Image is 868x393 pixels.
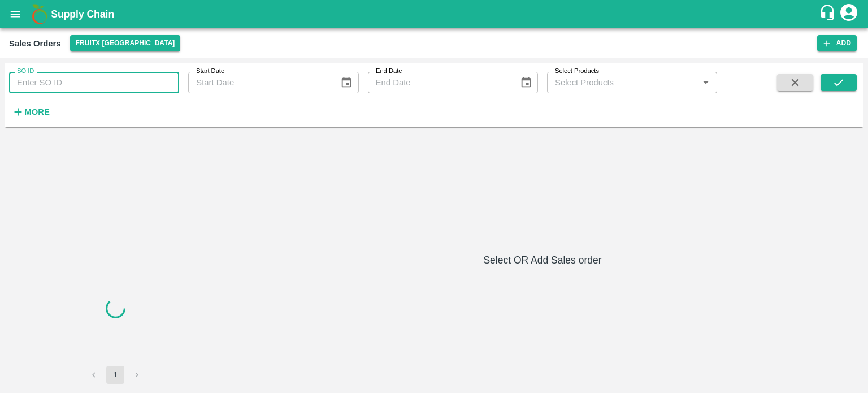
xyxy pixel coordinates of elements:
[83,366,147,384] nav: pagination navigation
[9,102,53,122] button: More
[550,75,695,90] input: Select Products
[70,35,181,51] button: Select DC
[51,6,819,22] a: Supply Chain
[9,36,61,51] div: Sales Orders
[24,107,50,116] strong: More
[839,2,859,26] div: account of current user
[819,4,839,24] div: customer-support
[17,67,34,76] label: SO ID
[515,72,537,93] button: Choose date
[9,72,179,93] input: Enter SO ID
[28,3,51,25] img: logo
[817,35,857,51] button: Add
[188,72,331,93] input: Start Date
[196,67,224,76] label: Start Date
[555,67,599,76] label: Select Products
[51,8,114,20] b: Supply Chain
[376,67,402,76] label: End Date
[2,1,28,27] button: open drawer
[106,366,124,384] button: page 1
[336,72,357,93] button: Choose date
[698,75,713,90] button: Open
[226,252,859,268] h6: Select OR Add Sales order
[368,72,511,93] input: End Date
